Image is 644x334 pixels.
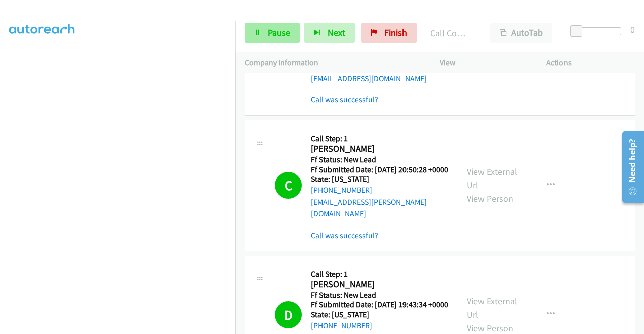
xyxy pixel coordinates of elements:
[311,155,449,165] h5: Ff Status: New Lead
[311,165,449,175] h5: Ff Submitted Date: [DATE] 20:50:28 +0000
[361,23,417,43] a: Finish
[311,143,445,155] h2: [PERSON_NAME]
[311,321,372,330] a: [PHONE_NUMBER]
[268,27,290,38] span: Pause
[311,231,378,240] a: Call was successful?
[467,295,517,320] a: View External Url
[275,172,302,199] h1: C
[467,322,513,334] a: View Person
[575,27,621,35] div: Delay between calls (in seconds)
[311,185,372,195] a: [PHONE_NUMBER]
[311,300,448,310] h5: Ff Submitted Date: [DATE] 19:43:34 +0000
[384,27,407,38] span: Finish
[311,174,449,184] h5: State: [US_STATE]
[467,193,513,204] a: View Person
[245,57,422,69] p: Company Information
[311,134,449,144] h5: Call Step: 1
[304,23,355,43] button: Next
[615,127,644,207] iframe: Resource Center
[630,23,635,36] div: 0
[311,197,427,219] a: [EMAIL_ADDRESS][PERSON_NAME][DOMAIN_NAME]
[490,23,552,43] button: AutoTab
[311,95,378,104] a: Call was successful?
[440,57,528,69] p: View
[311,74,427,83] a: [EMAIL_ADDRESS][DOMAIN_NAME]
[328,27,345,38] span: Next
[311,269,448,279] h5: Call Step: 1
[467,166,517,191] a: View External Url
[430,26,472,40] p: Call Completed
[311,279,445,290] h2: [PERSON_NAME]
[275,301,302,328] h1: D
[245,23,300,43] a: Pause
[546,57,635,69] p: Actions
[311,310,448,320] h5: State: [US_STATE]
[311,290,448,300] h5: Ff Status: New Lead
